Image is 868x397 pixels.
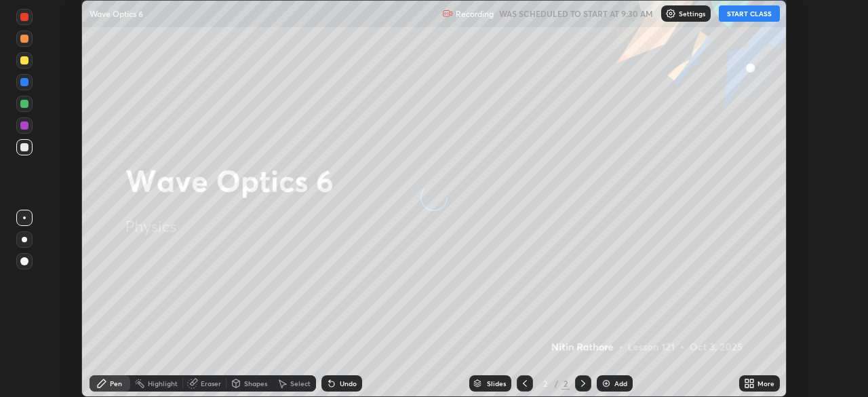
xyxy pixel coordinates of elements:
div: Shapes [244,380,267,387]
button: START CLASS [719,5,780,22]
div: More [757,380,774,387]
div: Select [290,380,311,387]
div: Add [614,380,627,387]
div: 2 [561,377,570,390]
p: Wave Optics 6 [90,8,143,19]
div: Highlight [148,380,178,387]
div: Slides [487,380,506,387]
p: Recording [456,9,494,19]
div: 2 [538,379,552,387]
div: Eraser [201,380,221,387]
h5: WAS SCHEDULED TO START AT 9:30 AM [499,7,653,20]
img: class-settings-icons [665,8,676,19]
img: add-slide-button [601,378,612,389]
img: recording.375f2c34.svg [442,8,453,19]
div: / [555,379,559,387]
div: Pen [110,380,122,387]
div: Undo [340,380,357,387]
p: Settings [679,10,705,17]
